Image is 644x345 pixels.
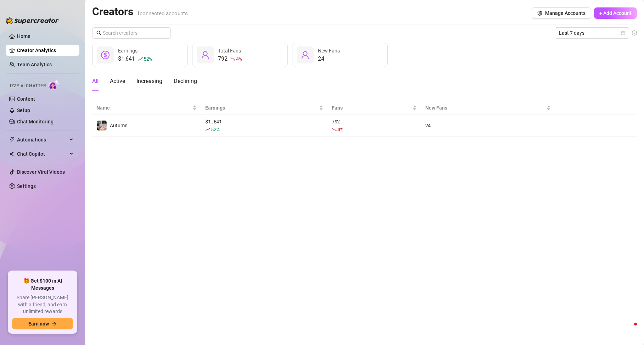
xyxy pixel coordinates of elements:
a: Settings [17,183,36,189]
a: Setup [17,107,30,113]
th: New Fans [421,101,555,115]
span: Autumn [110,123,128,128]
span: arrow-right [52,321,57,326]
th: Fans [327,101,421,115]
span: Earnings [118,48,138,54]
a: Home [17,33,30,39]
span: 4 % [337,126,343,133]
div: 792 [218,55,241,63]
th: Name [92,101,201,115]
input: Search creators [103,29,161,37]
span: 52 % [144,55,152,62]
div: $ 1,641 [205,118,323,133]
span: user [201,51,209,59]
div: $1,641 [118,55,152,63]
div: Declining [174,77,197,85]
div: 24 [425,122,551,129]
img: AI Chatter [49,80,60,90]
a: Content [17,96,35,102]
span: search [96,30,101,35]
span: Fans [332,104,411,112]
span: Chat Copilot [17,148,67,160]
span: 🎁 Get $100 in AI Messages [12,278,73,291]
img: logo-BBDzfeDw.svg [6,17,59,24]
span: setting [537,11,542,16]
span: Share [PERSON_NAME] with a friend, and earn unlimited rewards [12,294,73,315]
span: fall [332,127,337,132]
span: calendar [621,31,625,35]
img: Chat Copilot [9,151,14,156]
button: Manage Accounts [532,7,591,19]
span: rise [205,127,210,132]
span: + Add Account [599,10,632,16]
div: Increasing [136,77,162,85]
span: Name [96,104,191,112]
span: Earn now [28,321,49,327]
span: Total Fans [218,48,241,54]
span: 4 % [236,55,241,62]
div: 24 [318,55,340,63]
span: user [301,51,309,59]
button: + Add Account [594,7,637,19]
span: fall [230,56,235,61]
iframe: Intercom live chat [620,321,637,338]
span: thunderbolt [9,137,15,143]
h2: Creators [92,5,188,18]
span: 1 connected accounts [137,10,188,17]
a: Discover Viral Videos [17,169,65,175]
a: Team Analytics [17,62,52,67]
span: Izzy AI Chatter [10,83,46,89]
span: New Fans [425,104,545,112]
span: Last 7 days [559,28,625,38]
img: Autumn [97,121,107,130]
a: Chat Monitoring [17,119,54,124]
span: Automations [17,134,67,145]
span: info-circle [632,30,637,35]
th: Earnings [201,101,327,115]
a: Creator Analytics [17,45,74,56]
span: New Fans [318,48,340,54]
span: Manage Accounts [545,10,586,16]
span: rise [138,56,143,61]
span: dollar-circle [101,51,110,59]
span: Earnings [205,104,318,112]
button: Earn nowarrow-right [12,318,73,329]
div: Active [110,77,125,85]
span: 52 % [211,126,219,133]
div: 792 [332,118,417,133]
div: All [92,77,99,85]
